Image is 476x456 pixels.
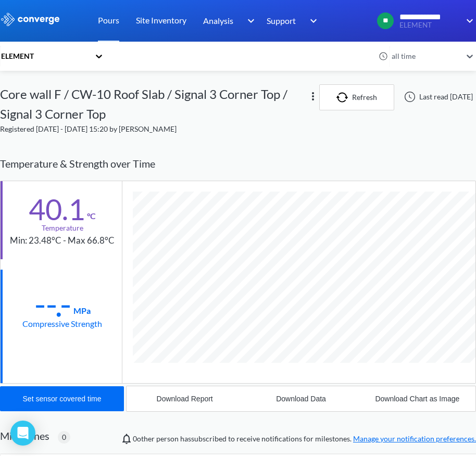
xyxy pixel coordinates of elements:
div: Compressive Strength [22,317,102,330]
div: 40.1 [29,196,85,222]
button: Download Report [127,386,243,411]
span: ELEMENT [399,21,459,29]
div: --.- [34,291,71,317]
img: downArrow.svg [459,15,476,27]
img: downArrow.svg [303,15,320,27]
span: Support [267,14,296,27]
span: Analysis [203,14,233,27]
a: Manage your notification preferences. [353,434,476,443]
span: 0 [62,432,66,443]
img: more.svg [307,90,319,103]
div: Temperature [42,222,83,234]
div: Open Intercom Messenger [10,421,35,446]
div: Download Data [276,395,326,403]
button: Refresh [319,84,394,110]
img: icon-refresh.svg [336,92,352,103]
div: Download Chart as Image [375,395,459,403]
span: person has subscribed to receive notifications for milestones. [133,433,476,445]
img: downArrow.svg [241,15,257,27]
button: Download Chart as Image [359,386,475,411]
span: 0 other [133,434,155,443]
div: Min: 23.48°C - Max 66.8°C [10,234,115,248]
div: Last read [DATE] [398,91,476,103]
div: Set sensor covered time [23,395,102,403]
div: all time [389,50,461,62]
button: Download Data [243,386,359,411]
img: notifications-icon.svg [120,433,133,445]
img: icon-clock.svg [379,52,388,61]
div: Download Report [157,395,213,403]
